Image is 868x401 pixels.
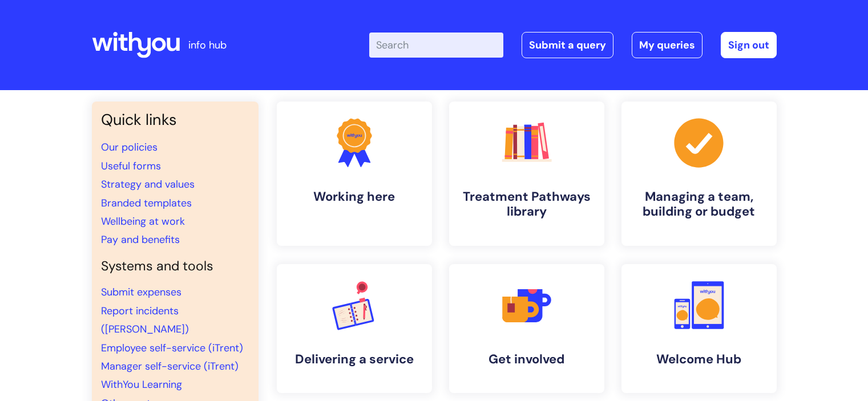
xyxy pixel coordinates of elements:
[277,264,432,393] a: Delivering a service
[101,140,158,154] a: Our policies
[458,352,595,367] h4: Get involved
[621,102,777,246] a: Managing a team, building or budget
[101,304,189,336] a: Report incidents ([PERSON_NAME])
[286,352,423,367] h4: Delivering a service
[369,32,777,58] div: | -
[458,189,595,220] h4: Treatment Pathways library
[101,177,195,191] a: Strategy and values
[522,32,613,58] a: Submit a query
[101,196,192,210] a: Branded templates
[101,111,249,129] h3: Quick links
[721,32,777,58] a: Sign out
[101,341,243,355] a: Employee self-service (iTrent)
[632,32,703,58] a: My queries
[101,359,239,373] a: Manager self-service (iTrent)
[188,36,227,54] p: info hub
[101,159,161,173] a: Useful forms
[449,264,604,393] a: Get involved
[621,264,777,393] a: Welcome Hub
[101,258,249,274] h4: Systems and tools
[101,285,181,299] a: Submit expenses
[277,102,432,246] a: Working here
[631,189,768,220] h4: Managing a team, building or budget
[286,189,423,204] h4: Working here
[101,214,185,228] a: Wellbeing at work
[631,352,768,367] h4: Welcome Hub
[369,33,503,58] input: Search
[101,378,182,391] a: WithYou Learning
[449,102,604,246] a: Treatment Pathways library
[101,233,180,246] a: Pay and benefits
